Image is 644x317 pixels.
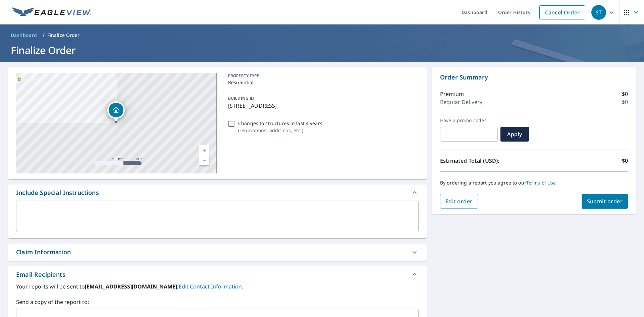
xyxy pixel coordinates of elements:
[16,282,419,290] label: Your reports will be sent to
[238,120,322,127] p: Changes to structures in last 4 years
[8,43,636,57] h1: Finalize Order
[43,31,45,39] li: /
[506,130,524,138] span: Apply
[179,283,243,290] a: EditContactInfo
[440,98,482,106] p: Regular Delivery
[16,248,71,257] div: Claim Information
[11,32,37,39] span: Dashboard
[12,7,91,17] img: EV Logo
[16,270,65,279] div: Email Recipients
[228,79,416,86] p: Residential
[8,30,636,41] nav: breadcrumb
[440,157,534,165] p: Estimated Total (USD):
[440,194,478,209] button: Edit order
[440,73,628,82] p: Order Summary
[8,266,427,282] div: Email Recipients
[228,102,416,110] p: [STREET_ADDRESS]
[8,30,40,41] a: Dashboard
[622,98,628,106] p: $0
[16,188,99,197] div: Include Special Instructions
[622,157,628,165] p: $0
[199,155,209,165] a: Current Level 17, Zoom Out
[440,90,464,98] p: Premium
[622,90,628,98] p: $0
[228,73,416,79] p: PROPERTY TYPE
[440,180,628,186] p: By ordering a report you agree to our
[8,244,427,261] div: Claim Information
[199,145,209,155] a: Current Level 17, Zoom In
[526,179,556,186] a: Terms of Use
[582,194,628,209] button: Submit order
[228,95,254,101] p: BUILDING ID
[539,5,585,19] a: Cancel Order
[16,298,419,306] label: Send a copy of the report to:
[445,198,473,205] span: Edit order
[85,283,179,290] b: [EMAIL_ADDRESS][DOMAIN_NAME].
[238,127,322,134] p: ( renovations, additions, etc. )
[440,117,498,123] label: Have a promo code?
[587,198,623,205] span: Submit order
[500,127,529,142] button: Apply
[8,184,427,201] div: Include Special Instructions
[107,101,125,122] div: Dropped pin, building 1, Residential property, 6325 Pine St Harrisburg, PA 17112
[591,5,606,20] div: ST
[47,32,80,39] p: Finalize Order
